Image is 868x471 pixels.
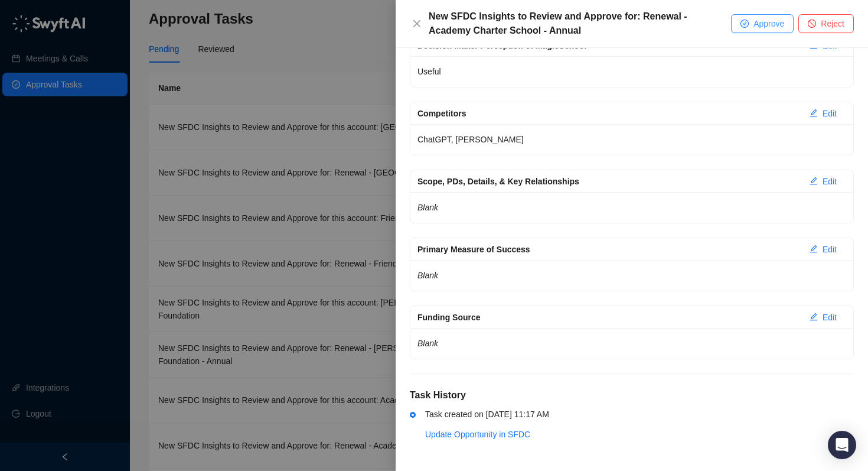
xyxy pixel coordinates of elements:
[810,245,818,253] span: edit
[417,107,800,120] div: Competitors
[821,17,844,30] span: Reject
[740,20,749,28] span: check-circle
[731,14,794,33] button: Approve
[823,107,837,120] span: Edit
[410,388,854,402] h5: Task History
[425,430,530,439] a: Update Opportunity in SFDC
[810,313,818,321] span: edit
[810,109,818,117] span: edit
[417,271,438,280] em: Blank
[823,175,837,188] span: Edit
[828,431,856,459] div: Open Intercom Messenger
[808,20,816,28] span: stop
[417,311,800,324] div: Funding Source
[412,19,422,28] span: close
[800,104,846,123] button: Edit
[823,311,837,324] span: Edit
[753,17,784,30] span: Approve
[417,339,438,348] em: Blank
[800,308,846,327] button: Edit
[429,9,731,38] div: New SFDC Insights to Review and Approve for: Renewal - Academy Charter School - Annual
[417,131,846,148] p: ChatGPT, [PERSON_NAME]
[417,175,800,188] div: Scope, PDs, Details, & Key Relationships
[798,14,854,33] button: Reject
[410,17,424,31] button: Close
[800,172,846,191] button: Edit
[823,243,837,256] span: Edit
[800,240,846,259] button: Edit
[810,177,818,185] span: edit
[417,203,438,212] em: Blank
[417,63,846,80] p: Useful
[425,410,549,419] span: Task created on [DATE] 11:17 AM
[417,243,800,256] div: Primary Measure of Success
